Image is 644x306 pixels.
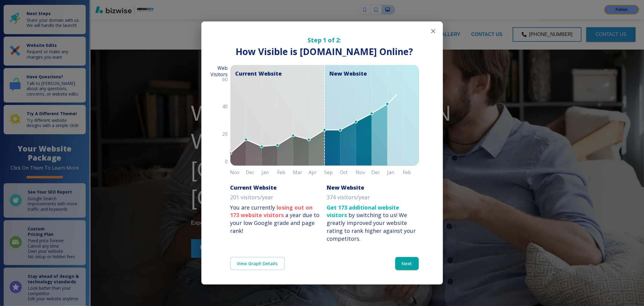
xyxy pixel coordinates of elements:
[246,168,262,177] h6: Dec
[327,211,416,242] div: We greatly improved your website rating to rank higher against your competitors.
[327,194,370,201] p: 374 visitors/year
[309,168,325,177] h6: Apr
[230,204,313,219] strong: losing out on 173 website visitors
[372,168,387,177] h6: Dec
[327,204,419,243] p: by switching to us!
[395,257,419,270] button: Next
[387,168,403,177] h6: Jan
[340,168,356,177] h6: Oct
[230,257,285,270] a: View Graph Details
[403,168,419,177] h6: Feb
[230,204,322,235] p: You are currently a year due to your low Google grade and page rank!
[262,168,277,177] h6: Jan
[230,184,277,191] h6: Current Website
[230,194,274,201] p: 201 visitors/year
[327,204,399,219] strong: Get 173 additional website visitors
[327,184,364,191] h6: New Website
[230,168,246,177] h6: Nov
[325,168,340,177] h6: Sep
[293,168,309,177] h6: Mar
[277,168,293,177] h6: Feb
[356,168,372,177] h6: Nov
